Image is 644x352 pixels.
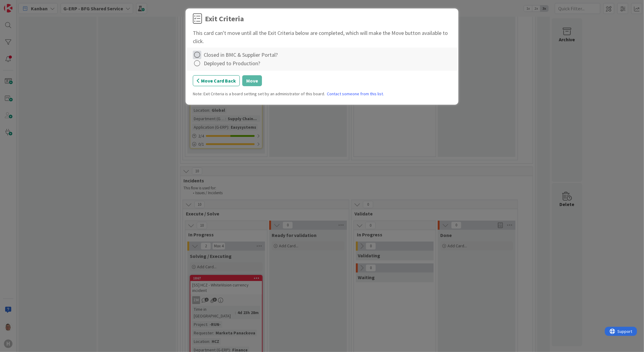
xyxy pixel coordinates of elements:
[193,29,451,45] div: This card can't move until all the Exit Criteria below are completed, which will make the Move bu...
[193,91,451,97] div: Note: Exit Criteria is a board setting set by an administrator of this board.
[205,13,244,24] div: Exit Criteria
[204,51,278,59] div: Closed in BMC & Supplier Portal?
[193,75,240,86] button: Move Card Back
[13,1,28,8] span: Support
[327,91,384,97] a: Contact someone from this list.
[242,75,262,86] button: Move
[204,59,260,67] div: Deployed to Production?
